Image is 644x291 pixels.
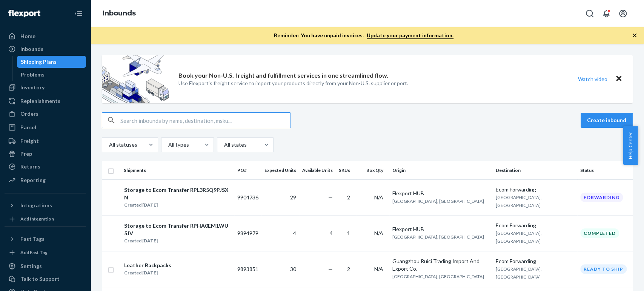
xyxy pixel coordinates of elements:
[496,186,574,193] div: Ecom Forwarding
[20,262,42,270] div: Settings
[623,126,638,165] button: Help Center
[347,194,350,201] span: 2
[20,202,52,209] div: Integrations
[374,230,383,236] span: N/A
[8,10,40,17] img: Flexport logo
[299,161,336,179] th: Available Units
[97,3,142,25] ol: breadcrumbs
[168,141,168,149] input: All types
[496,230,542,244] span: [GEOGRAPHIC_DATA], [GEOGRAPHIC_DATA]
[120,113,290,128] input: Search inbounds by name, destination, msku...
[20,176,46,184] div: Reporting
[347,230,350,236] span: 1
[5,121,86,133] a: Parcel
[577,161,633,179] th: Status
[493,161,577,179] th: Destination
[234,215,261,251] td: 9894979
[124,269,171,277] div: Created [DATE]
[5,148,86,160] a: Prep
[496,195,542,208] span: [GEOGRAPHIC_DATA], [GEOGRAPHIC_DATA]
[5,43,86,55] a: Inbounds
[5,135,86,147] a: Freight
[5,108,86,120] a: Orders
[581,113,633,128] button: Create inbound
[328,194,333,201] span: —
[234,179,261,215] td: 9904736
[5,199,86,211] button: Integrations
[5,260,86,272] a: Settings
[582,6,597,21] button: Open Search Box
[20,84,45,91] div: Inventory
[580,264,627,274] div: Ready to ship
[5,273,86,285] a: Talk to Support
[20,32,35,40] div: Home
[20,235,45,243] div: Fast Tags
[389,161,493,179] th: Origin
[21,71,45,78] div: Problems
[367,32,453,39] a: Update your payment information.
[234,251,261,287] td: 9893851
[496,222,574,229] div: Ecom Forwarding
[392,274,484,279] span: [GEOGRAPHIC_DATA], [GEOGRAPHIC_DATA]
[392,234,484,240] span: [GEOGRAPHIC_DATA], [GEOGRAPHIC_DATA]
[121,161,234,179] th: Shipments
[356,161,389,179] th: Box Qty
[5,95,86,107] a: Replenishments
[392,225,490,233] div: Flexport HUB
[374,194,383,201] span: N/A
[5,174,86,186] a: Reporting
[108,141,109,149] input: All statuses
[599,6,614,21] button: Open notifications
[178,71,388,80] p: Book your Non-U.S. freight and fulfillment services in one streamlined flow.
[124,222,231,237] div: Storage to Ecom Transfer RPHA0EM1WU5JV
[20,97,60,105] div: Replenishments
[20,137,39,145] div: Freight
[5,161,86,173] a: Returns
[261,161,299,179] th: Expected Units
[71,6,86,21] button: Close Navigation
[290,266,296,272] span: 30
[5,214,86,224] a: Add Integration
[20,216,54,222] div: Add Integration
[573,74,612,84] button: Watch video
[103,9,136,17] a: Inbounds
[374,266,383,272] span: N/A
[392,198,484,204] span: [GEOGRAPHIC_DATA], [GEOGRAPHIC_DATA]
[20,124,36,131] div: Parcel
[223,141,224,149] input: All states
[21,58,57,66] div: Shipping Plans
[20,150,32,158] div: Prep
[5,233,86,245] button: Fast Tags
[336,161,356,179] th: SKUs
[124,201,231,209] div: Created [DATE]
[20,45,43,53] div: Inbounds
[178,80,408,87] p: Use Flexport’s freight service to import your products directly from your Non-U.S. supplier or port.
[20,163,40,170] div: Returns
[496,266,542,280] span: [GEOGRAPHIC_DATA], [GEOGRAPHIC_DATA]
[330,230,333,236] span: 4
[392,257,490,273] div: Guangzhou Ruici Trading Import And Export Co.
[615,6,630,21] button: Open account menu
[20,110,38,118] div: Orders
[5,248,86,257] a: Add Fast Tag
[17,69,86,81] a: Problems
[347,266,350,272] span: 2
[124,186,231,201] div: Storage to Ecom Transfer RPL3R5Q9PJSXN
[580,193,623,202] div: Forwarding
[392,190,490,197] div: Flexport HUB
[5,81,86,93] a: Inventory
[293,230,296,236] span: 4
[290,194,296,201] span: 29
[124,262,171,269] div: Leather Backpacks
[17,56,86,68] a: Shipping Plans
[20,275,60,283] div: Talk to Support
[5,30,86,42] a: Home
[234,161,261,179] th: PO#
[580,228,619,238] div: Completed
[614,74,624,84] button: Close
[124,237,231,245] div: Created [DATE]
[328,266,333,272] span: —
[496,257,574,265] div: Ecom Forwarding
[274,32,453,39] p: Reminder: You have unpaid invoices.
